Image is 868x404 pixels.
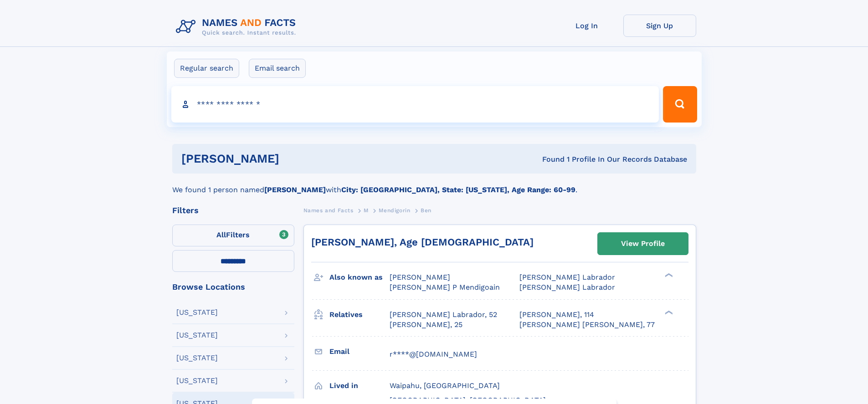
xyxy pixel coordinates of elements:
span: Mendigorin [379,207,410,214]
h3: Relatives [329,307,390,322]
h3: Also known as [329,270,390,285]
h3: Lived in [329,378,390,394]
a: Mendigorin [379,205,410,216]
a: View Profile [598,233,688,255]
a: M [364,205,369,216]
span: M [364,207,369,214]
div: [US_STATE] [176,332,218,339]
input: search input [171,86,659,123]
a: [PERSON_NAME] [PERSON_NAME], 77 [519,320,655,330]
h1: [PERSON_NAME] [181,153,411,164]
a: [PERSON_NAME], 114 [519,310,594,320]
span: Waipahu, [GEOGRAPHIC_DATA] [390,381,500,390]
div: Found 1 Profile In Our Records Database [411,154,687,164]
label: Regular search [174,59,239,78]
label: Email search [249,59,306,78]
a: Names and Facts [303,205,354,216]
div: [US_STATE] [176,354,218,362]
span: [PERSON_NAME] [390,273,450,281]
div: ❯ [663,272,673,278]
div: Browse Locations [172,283,294,291]
img: Logo Names and Facts [172,15,303,39]
div: ❯ [663,309,673,315]
button: Search Button [663,86,697,123]
div: We found 1 person named with . [172,174,696,195]
span: [PERSON_NAME] Labrador [519,283,615,291]
b: City: [GEOGRAPHIC_DATA], State: [US_STATE], Age Range: 60-99 [341,185,575,194]
span: Ben [421,207,431,214]
a: [PERSON_NAME] Labrador, 52 [390,310,497,320]
b: [PERSON_NAME] [264,185,326,194]
span: [PERSON_NAME] P Mendigoain [390,283,500,291]
a: Sign Up [623,15,696,37]
a: [PERSON_NAME], 25 [390,320,462,330]
div: View Profile [621,233,665,254]
div: Filters [172,206,294,215]
span: [PERSON_NAME] Labrador [519,273,615,281]
div: [US_STATE] [176,309,218,316]
a: Log In [550,15,623,37]
a: [PERSON_NAME], Age [DEMOGRAPHIC_DATA] [311,236,534,248]
label: Filters [172,225,294,246]
span: All [216,230,226,239]
h3: Email [329,344,390,359]
div: [US_STATE] [176,377,218,384]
